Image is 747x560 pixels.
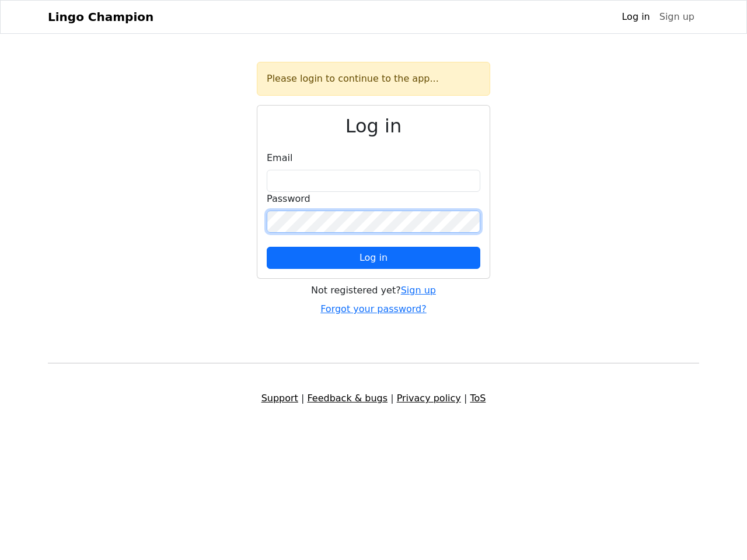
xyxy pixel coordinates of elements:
span: Log in [359,252,388,263]
a: Lingo Champion [48,5,153,29]
button: Log in [267,247,480,269]
a: Forgot your password? [320,303,427,314]
a: Privacy policy [397,393,461,404]
div: | | | [41,391,706,405]
div: Please login to continue to the app... [257,62,490,96]
h2: Log in [267,115,480,137]
a: Log in [617,5,654,29]
a: ToS [470,393,486,404]
label: Email [267,151,292,165]
a: Sign up [655,5,699,29]
a: Feedback & bugs [307,393,388,404]
div: Not registered yet? [257,283,490,297]
a: Support [261,393,298,404]
a: Sign up [401,285,436,296]
label: Password [267,192,310,206]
